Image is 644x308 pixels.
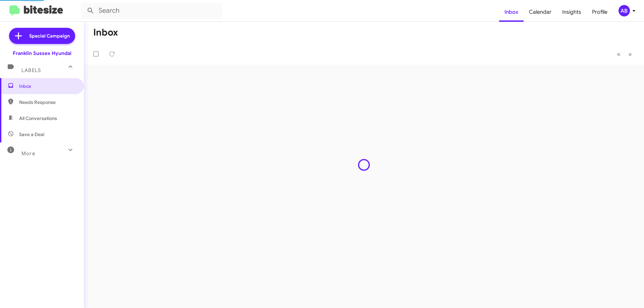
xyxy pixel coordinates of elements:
span: Needs Response [19,99,76,106]
div: AB [619,5,630,16]
span: More [21,150,35,157]
button: AB [613,5,637,16]
span: Special Campaign [29,33,70,39]
span: All Conversations [19,115,57,122]
span: Inbox [19,83,76,89]
a: Inbox [499,2,524,22]
a: Insights [557,2,587,22]
span: Labels [21,67,41,73]
div: Franklin Sussex Hyundai [13,50,71,57]
span: » [628,50,632,58]
button: Next [624,47,636,61]
a: Special Campaign [9,28,75,44]
button: Previous [613,47,625,61]
a: Calendar [524,2,557,22]
input: Search [81,3,222,19]
span: « [617,50,621,58]
a: Profile [587,2,613,22]
span: Save a Deal [19,131,44,138]
h1: Inbox [93,27,118,38]
nav: Page navigation example [613,47,636,61]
